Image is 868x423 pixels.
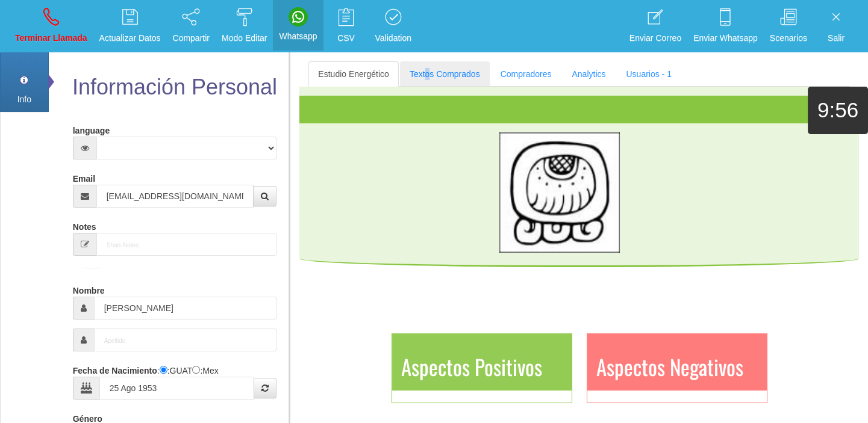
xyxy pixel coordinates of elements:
input: Correo electrónico [96,185,254,208]
a: Scenarios [766,4,811,49]
a: CSV [325,4,367,49]
a: Analytics [562,61,615,87]
a: Estudio Energético [308,61,399,87]
p: Enviar Whatsapp [693,31,758,45]
a: Terminar Llamada [11,4,92,49]
p: Whatsapp [279,29,317,43]
p: Actualizar Datos [99,31,161,45]
input: :Yuca-Mex [192,366,200,374]
div: : :GUAT :Mex [73,360,277,400]
label: language [73,120,110,137]
p: Compartir [173,31,210,45]
a: Compradores [491,61,561,87]
p: Scenarios [770,31,807,45]
a: Usuarios - 1 [616,61,681,87]
input: Apellido [94,329,277,351]
p: Modo Editar [222,31,267,45]
h1: Aspectos Positivos [392,355,572,378]
a: Enviar Correo [625,4,685,49]
a: Salir [815,4,857,49]
p: Validation [375,31,411,45]
input: Nombre [94,297,277,320]
label: Email [73,168,95,185]
label: Nombre [73,280,105,297]
a: Actualizar Datos [95,4,165,49]
label: Notes [73,217,96,233]
h1: Aspectos Negativos [587,355,767,378]
p: Salir [819,31,853,45]
a: Modo Editar [217,4,271,49]
a: Compartir [169,4,214,49]
p: Terminar Llamada [15,31,87,45]
input: Short-Notes [96,233,277,256]
p: CSV [329,31,363,45]
a: Enviar Whatsapp [689,4,762,49]
a: Textos Comprados [400,61,490,87]
a: Whatsapp [275,4,321,47]
h2: Información Personal [70,75,280,99]
input: :Quechi GUAT [160,366,167,374]
a: Validation [371,4,416,49]
p: Enviar Correo [629,31,681,45]
h1: 9:56 [808,99,868,122]
label: Fecha de Nacimiento [73,360,157,377]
